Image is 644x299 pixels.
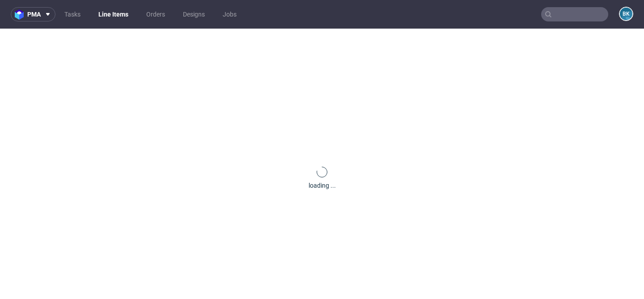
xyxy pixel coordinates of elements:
[11,7,55,21] button: pma
[620,8,632,20] figcaption: BK
[217,7,242,21] a: Jobs
[93,7,134,21] a: Line Items
[178,7,210,21] a: Designs
[27,11,41,17] span: pma
[59,7,86,21] a: Tasks
[141,7,170,21] a: Orders
[309,181,336,190] div: loading ...
[15,9,27,20] img: logo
